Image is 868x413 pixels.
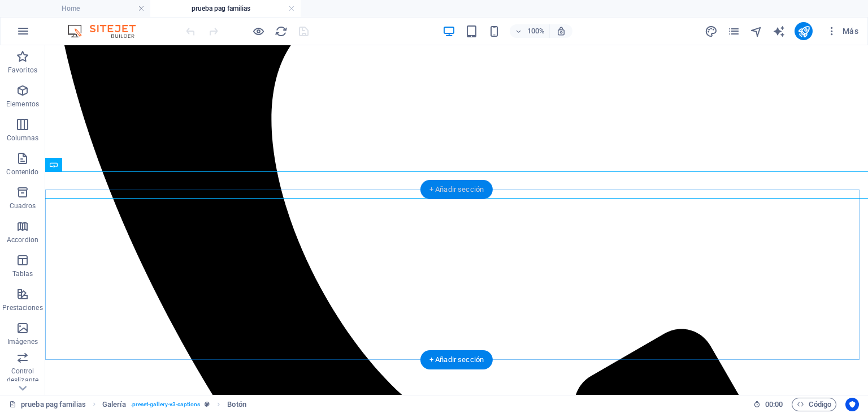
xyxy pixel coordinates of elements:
[797,398,831,411] span: Código
[826,25,858,37] span: Más
[6,100,39,109] p: Elementos
[556,26,566,36] i: Al redimensionar, ajustar el nivel de zoom automáticamente para ajustarse al dispositivo elegido.
[420,180,493,199] div: + Añadir sección
[102,398,126,411] span: Galería
[704,24,718,38] button: design
[795,22,813,40] button: publish
[749,24,763,38] button: navigator
[727,25,740,38] i: Páginas (Ctrl+Alt+S)
[10,201,36,210] p: Cuadros
[527,24,545,38] h6: 100%
[727,24,740,38] button: pages
[9,398,86,411] a: Haz clic para cancelar la selección y doble clic para abrir páginas
[227,398,246,411] span: Haz clic para seleccionar y doble clic para editar
[2,303,42,312] p: Prestaciones
[772,25,785,38] i: AI Writer
[753,398,783,411] h6: Tiempo de la sesión
[7,337,38,346] p: Imágenes
[773,400,775,408] span: :
[131,398,201,411] span: . preset-gallery-v3-captions
[765,398,783,411] span: 00 00
[274,24,288,38] button: reload
[275,25,288,38] i: Volver a cargar página
[772,24,785,38] button: text_generator
[8,66,37,75] p: Favoritos
[845,398,859,411] button: Usercentrics
[750,25,763,38] i: Navegador
[705,25,718,38] i: Diseño (Ctrl+Alt+Y)
[150,2,301,15] h4: prueba pag familias
[792,398,836,411] button: Código
[6,167,38,177] p: Contenido
[420,350,493,369] div: + Añadir sección
[205,401,210,407] i: Este elemento es un preajuste personalizable
[797,25,810,38] i: Publicar
[102,398,246,411] nav: breadcrumb
[7,134,39,143] p: Columnas
[12,269,33,278] p: Tablas
[510,24,550,38] button: 100%
[7,235,38,244] p: Accordion
[822,22,863,40] button: Más
[65,24,150,38] img: Editor Logo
